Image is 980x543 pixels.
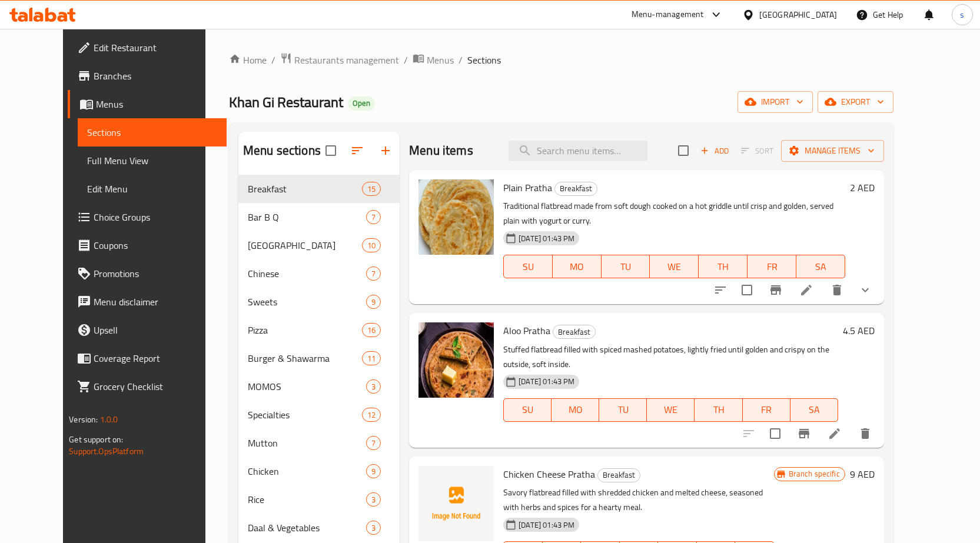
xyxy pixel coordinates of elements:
button: WE [650,255,699,278]
h6: 4.5 AED [843,322,875,339]
button: Branch-specific-item [790,419,818,448]
span: Get support on: [69,432,123,447]
a: Edit menu item [799,283,813,297]
div: items [366,295,381,309]
span: Version: [69,412,98,427]
span: 7 [367,212,380,223]
div: Menu-management [632,8,704,22]
span: TH [699,401,738,418]
span: [GEOGRAPHIC_DATA] [248,238,362,252]
span: Sections [87,125,217,139]
a: Sections [78,118,227,146]
span: Chicken [248,464,366,478]
button: Branch-specific-item [762,276,790,304]
button: SA [790,398,838,422]
span: Full Menu View [87,154,217,168]
button: SA [796,255,845,278]
div: [GEOGRAPHIC_DATA]10 [238,231,400,259]
div: Daal & Vegetables3 [238,514,400,542]
h6: 9 AED [850,466,875,482]
span: 10 [363,240,380,251]
span: Coupons [94,238,217,252]
button: FR [743,398,790,422]
span: FR [748,401,786,418]
span: Breakfast [248,182,362,196]
button: show more [851,276,879,304]
span: Breakfast [553,325,595,339]
div: Breakfast [597,468,640,482]
div: Breakfast [554,182,597,196]
span: 3 [367,381,380,392]
div: items [362,351,381,365]
span: [DATE] 01:43 PM [514,233,579,244]
div: Burger & Shawarma [248,351,362,365]
h2: Menu items [409,142,473,159]
button: MO [553,255,602,278]
button: Add [696,142,733,160]
div: Specialties [248,408,362,422]
div: Burger & Shawarma11 [238,344,400,372]
button: TU [602,255,650,278]
div: Rice3 [238,485,400,514]
span: Branches [94,69,217,83]
div: Specialties12 [238,401,400,429]
button: import [738,91,813,113]
button: delete [851,419,879,448]
span: [DATE] 01:43 PM [514,376,579,387]
span: Choice Groups [94,210,217,224]
a: Restaurants management [280,52,399,68]
span: Menu disclaimer [94,295,217,309]
span: SA [801,258,841,275]
div: Chicken9 [238,457,400,485]
span: [DATE] 01:43 PM [514,519,579,531]
div: items [366,464,381,478]
span: Upsell [94,323,217,337]
p: Stuffed flatbread filled with spiced mashed potatoes, lightly fried until golden and crispy on th... [503,342,838,372]
nav: breadcrumb [229,52,893,68]
div: items [366,492,381,507]
span: MO [557,258,597,275]
span: s [960,8,964,21]
span: 3 [367,522,380,534]
span: SA [795,401,833,418]
span: Manage items [790,144,875,158]
button: MO [552,398,599,422]
button: TH [695,398,742,422]
button: SU [503,398,552,422]
div: Pizza16 [238,316,400,344]
span: WE [652,401,690,418]
span: SU [509,258,548,275]
button: delete [823,276,851,304]
button: TU [599,398,647,422]
span: import [747,95,803,109]
button: WE [647,398,695,422]
a: Full Menu View [78,146,227,175]
span: Menus [427,53,454,67]
div: items [366,521,381,535]
span: Coverage Report [94,351,217,365]
span: Khan Gi Restaurant [229,89,343,115]
span: Pizza [248,323,362,337]
div: items [366,266,381,281]
span: Breakfast [598,468,640,482]
span: Daal & Vegetables [248,521,366,535]
p: Savory flatbread filled with shredded chicken and melted cheese, seasoned with herbs and spices f... [503,485,773,515]
span: 1.0.0 [100,412,118,427]
img: Aloo Pratha [418,322,494,398]
a: Choice Groups [68,203,227,231]
a: Edit Menu [78,175,227,203]
span: 12 [363,409,380,421]
button: export [818,91,893,113]
span: Bar B Q [248,210,366,224]
span: Mutton [248,436,366,450]
div: MOMOS [248,379,366,394]
span: TU [606,258,646,275]
span: 15 [363,184,380,195]
span: TU [604,401,642,418]
span: Aloo Pratha [503,322,550,339]
a: Menus [413,52,454,68]
input: search [509,141,647,161]
a: Upsell [68,316,227,344]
